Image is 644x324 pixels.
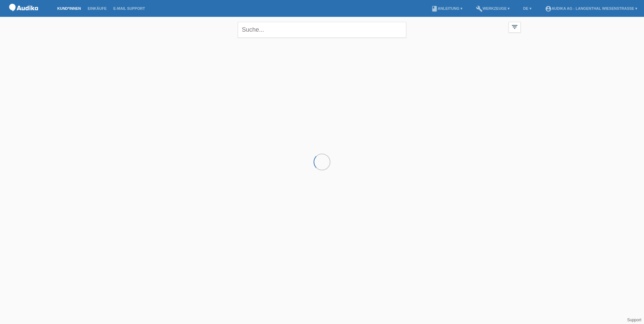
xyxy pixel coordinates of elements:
[431,5,438,12] i: book
[7,13,40,18] a: POS — MF Group
[627,318,641,322] a: Support
[520,6,535,10] a: DE ▾
[238,22,406,38] input: Suche...
[542,6,641,10] a: account_circleAudika AG - Langenthal Wiesenstrasse ▾
[54,6,84,10] a: Kund*innen
[428,6,466,10] a: bookAnleitung ▾
[545,5,552,12] i: account_circle
[473,6,513,10] a: buildWerkzeuge ▾
[110,6,149,10] a: E-Mail Support
[84,6,110,10] a: Einkäufe
[476,5,483,12] i: build
[511,23,518,31] i: filter_list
